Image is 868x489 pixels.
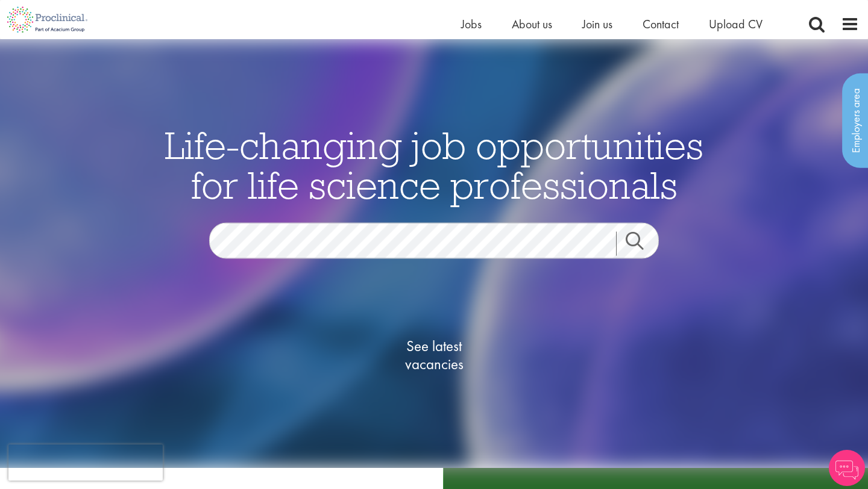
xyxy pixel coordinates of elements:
a: Jobs [461,16,482,32]
a: Upload CV [709,16,763,32]
iframe: reCAPTCHA [8,444,163,481]
span: Life-changing job opportunities for life science professionals [165,120,703,208]
a: Contact [643,16,679,32]
span: See latest vacancies [374,337,494,373]
a: See latestvacancies [374,288,494,421]
a: Job search submit button [616,231,668,255]
a: About us [512,16,552,32]
img: Chatbot [829,450,865,486]
a: Join us [582,16,612,32]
